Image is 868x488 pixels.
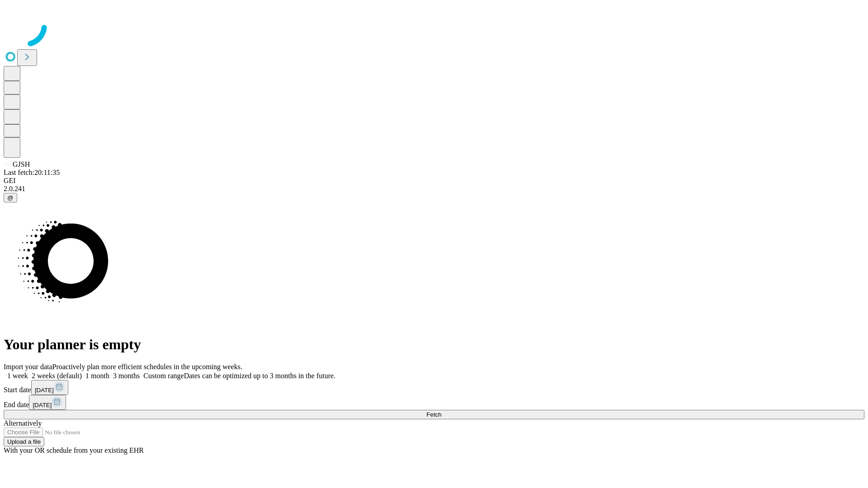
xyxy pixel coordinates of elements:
[32,372,82,380] span: 2 weeks (default)
[35,387,54,394] span: [DATE]
[52,363,242,371] span: Proactively plan more efficient schedules in the upcoming weeks.
[31,380,68,395] button: [DATE]
[4,380,864,395] div: Start date
[4,336,864,353] h1: Your planner is empty
[4,177,864,185] div: GEI
[7,372,28,380] span: 1 week
[85,372,109,380] span: 1 month
[4,169,60,176] span: Last fetch: 20:11:35
[4,419,42,427] span: Alternatively
[13,160,30,168] span: GJSH
[29,395,66,410] button: [DATE]
[4,410,864,419] button: Fetch
[143,372,184,380] span: Custom range
[4,437,44,446] button: Upload a file
[4,363,52,371] span: Import your data
[33,402,52,408] span: [DATE]
[184,372,335,380] span: Dates can be optimized up to 3 months in the future.
[113,372,140,380] span: 3 months
[4,193,17,202] button: @
[4,395,864,410] div: End date
[426,411,441,418] span: Fetch
[4,185,864,193] div: 2.0.241
[4,446,144,454] span: With your OR schedule from your existing EHR
[7,194,14,201] span: @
